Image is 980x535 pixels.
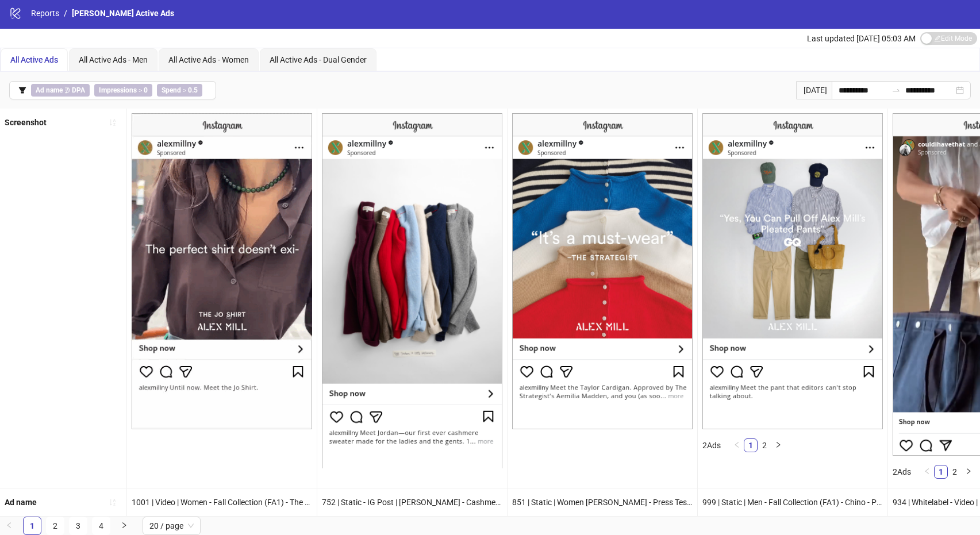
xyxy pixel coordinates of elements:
a: 1 [935,465,947,478]
img: Screenshot 120233796287680085 [512,113,693,429]
div: 752 | Static - IG Post | [PERSON_NAME] - Cashmere Flatlay | Editorial - In Studio | No Text Overl... [317,488,507,516]
span: left [924,468,931,475]
button: right [115,517,133,535]
button: right [771,438,785,452]
div: [DATE] [796,81,832,99]
li: 2 [758,438,771,452]
span: left [733,441,740,448]
div: 851 | Static | Women [PERSON_NAME] - Press Testimonial - The Strategist [PERSON_NAME] - Stacked C... [508,488,697,516]
b: Spend [162,86,181,94]
li: / [64,7,67,20]
span: All Active Ads - Dual Gender [270,55,367,64]
span: Last updated [DATE] 05:03 AM [807,34,916,43]
div: 1001 | Video | Women - Fall Collection (FA1) - The Jo Shirt - The Perfect Shirt Doesn't Exist | E... [127,488,317,516]
img: Screenshot 120234678954130085 [322,113,502,468]
div: 999 | Static | Men - Fall Collection (FA1) - Chino - Press GQ - Flatlay Styling - Full Outfit wit... [698,488,887,516]
span: [PERSON_NAME] Active Ads [72,9,174,18]
li: Next Page [962,465,975,479]
li: 2 [948,465,962,479]
span: left [6,522,13,529]
li: 1 [23,517,41,535]
li: 2 [46,517,64,535]
li: Next Page [115,517,133,535]
span: All Active Ads - Men [79,55,148,64]
a: 1 [24,517,41,534]
b: 0.5 [188,86,198,94]
a: 4 [93,517,110,534]
button: right [962,465,975,479]
div: Page Size [143,517,201,535]
li: 3 [69,517,87,535]
span: 2 Ads [702,441,721,450]
a: 2 [758,439,771,452]
a: Reports [29,7,62,20]
span: 20 / page [149,517,194,534]
b: Impressions [99,86,137,94]
button: Ad name ∌ DPAImpressions > 0Spend > 0.5 [9,81,216,99]
li: 4 [92,517,110,535]
button: left [730,438,744,452]
b: DPA [72,86,85,94]
li: 1 [934,465,948,479]
a: 1 [744,439,757,452]
b: Screenshot [5,118,47,127]
span: to [891,86,901,95]
button: left [920,465,934,479]
span: right [775,441,782,448]
li: Next Page [771,438,785,452]
a: 3 [70,517,87,534]
img: Screenshot 120234182982870085 [702,113,883,429]
span: right [965,468,972,475]
span: All Active Ads - Women [168,55,249,64]
b: 0 [144,86,148,94]
span: sort-ascending [109,498,117,506]
img: Screenshot 120233795287790085 [132,113,312,429]
span: All Active Ads [10,55,58,64]
li: Previous Page [920,465,934,479]
span: ∌ [31,84,90,97]
b: Ad name [36,86,63,94]
span: 2 Ads [893,467,911,476]
a: 2 [47,517,64,534]
a: 2 [948,465,961,478]
span: sort-ascending [109,118,117,126]
span: filter [18,86,26,94]
span: swap-right [891,86,901,95]
span: right [121,522,128,529]
li: Previous Page [730,438,744,452]
span: > [157,84,202,97]
span: > [94,84,152,97]
li: 1 [744,438,758,452]
b: Ad name [5,498,37,507]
